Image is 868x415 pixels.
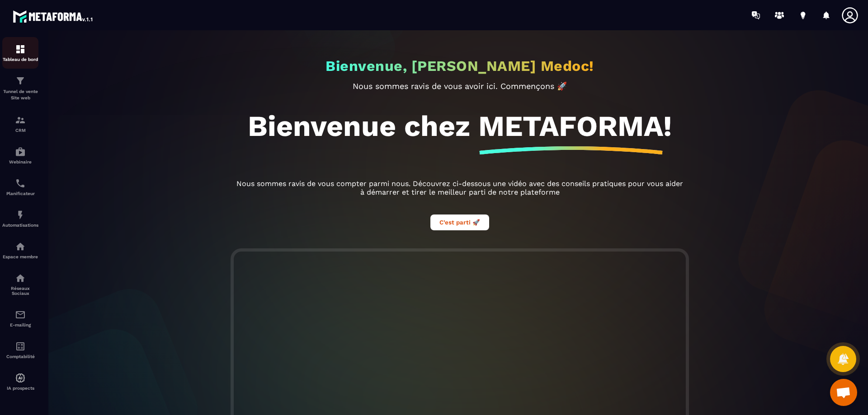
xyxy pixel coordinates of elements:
img: logo [13,8,94,24]
a: automationsautomationsEspace membre [2,234,38,266]
h2: Bienvenue, [PERSON_NAME] Medoc! [325,57,594,75]
a: schedulerschedulerPlanificateur [2,171,38,203]
img: email [15,309,26,320]
img: formation [15,44,26,55]
p: Tableau de bord [2,57,38,62]
img: formation [15,115,26,126]
p: Comptabilité [2,354,38,359]
a: Ouvrir le chat [830,379,857,406]
a: emailemailE-mailing [2,303,38,334]
a: accountantaccountantComptabilité [2,334,38,366]
img: social-network [15,273,26,284]
a: formationformationTableau de bord [2,37,38,69]
button: C’est parti 🚀 [430,214,489,230]
a: formationformationCRM [2,108,38,140]
img: automations [15,146,26,157]
p: Automatisations [2,223,38,228]
img: scheduler [15,178,26,189]
p: Webinaire [2,159,38,164]
a: formationformationTunnel de vente Site web [2,69,38,108]
p: E-mailing [2,322,38,327]
img: formation [15,75,26,86]
img: accountant [15,341,26,352]
p: CRM [2,128,38,133]
p: Espace membre [2,254,38,259]
p: Nous sommes ravis de vous avoir ici. Commençons 🚀 [234,81,686,91]
p: Réseaux Sociaux [2,286,38,296]
p: IA prospects [2,386,38,391]
p: Nous sommes ravis de vous compter parmi nous. Découvrez ci-dessous une vidéo avec des conseils pr... [234,179,686,196]
p: Tunnel de vente Site web [2,89,38,101]
a: automationsautomationsAutomatisations [2,203,38,234]
a: automationsautomationsWebinaire [2,140,38,171]
img: automations [15,241,26,252]
a: C’est parti 🚀 [430,218,489,226]
h1: Bienvenue chez METAFORMA! [248,109,672,143]
a: social-networksocial-networkRéseaux Sociaux [2,266,38,303]
img: automations [15,210,26,220]
img: automations [15,373,26,383]
p: Planificateur [2,191,38,196]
